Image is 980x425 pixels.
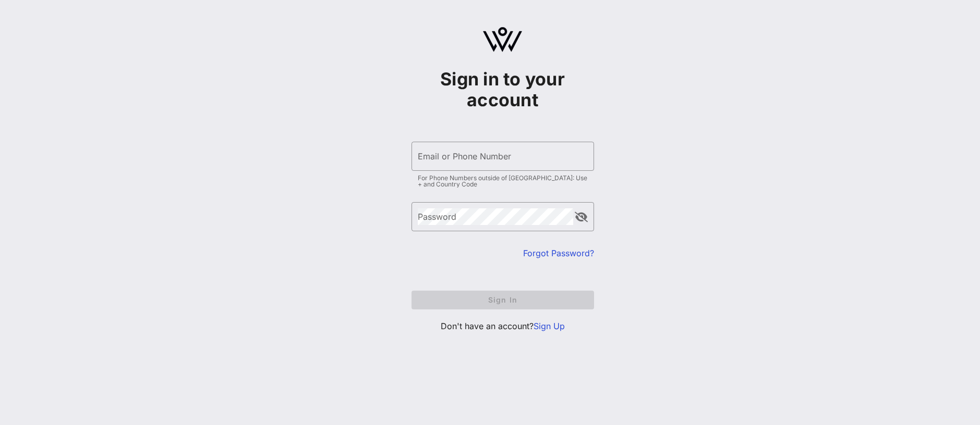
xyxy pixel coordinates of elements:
img: logo.svg [483,27,522,52]
button: append icon [575,212,588,222]
div: For Phone Numbers outside of [GEOGRAPHIC_DATA]: Use + and Country Code [418,175,588,187]
h1: Sign in to your account [412,69,594,110]
p: Don't have an account? [412,320,594,332]
a: Forgot Password? [523,248,594,258]
a: Sign Up [534,321,565,331]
